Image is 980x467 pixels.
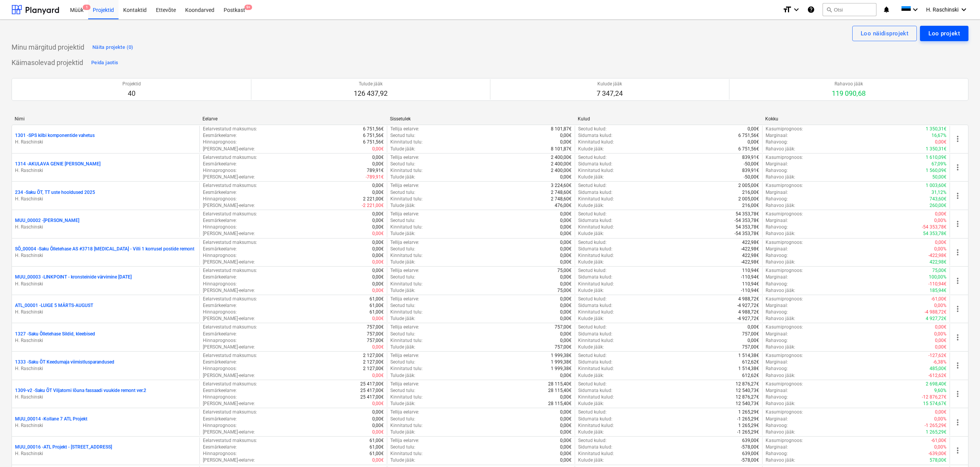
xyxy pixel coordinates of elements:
p: 260,00€ [930,202,947,209]
p: Sidumata kulud : [578,274,612,280]
p: -110,94€ [928,281,947,287]
p: 0,00€ [560,246,572,252]
p: Kulude jääk [597,81,623,87]
p: 0,00€ [372,252,384,259]
p: Rahavoo jääk : [766,174,795,180]
p: 0,00€ [560,239,572,246]
p: -2 221,00€ [362,202,384,209]
p: Rahavoog : [766,139,788,145]
span: more_vert [953,191,962,200]
p: 185,94€ [930,287,947,294]
p: Marginaal : [766,246,788,252]
p: 61,00€ [370,296,384,302]
p: 0,00% [934,246,947,252]
p: Sidumata kulud : [578,302,612,309]
p: Tellija eelarve : [390,239,419,246]
p: 0,00€ [560,252,572,259]
button: Näita projekte (0) [90,41,135,53]
p: [PERSON_NAME]-eelarve : [203,202,255,209]
p: MUU_00003 - LINKPOINT - kronsteinide värvimine [DATE] [15,274,132,280]
p: MUU_00016 - ATL Projekt - [STREET_ADDRESS] [15,444,112,450]
p: Tellija eelarve : [390,126,419,132]
p: Seotud tulu : [390,132,415,139]
p: 0,00€ [372,224,384,230]
p: 110,94€ [742,267,759,274]
p: 110,94€ [742,281,759,287]
p: 4 988,72€ [738,296,759,302]
p: Kulude jääk : [578,174,604,180]
p: 1327 - Saku Õlletehase Sildid, kleebised [15,331,95,337]
p: 839,91€ [742,154,759,161]
p: Eesmärkeelarve : [203,274,237,280]
p: 119 090,68 [832,89,866,98]
p: 1 560,09€ [926,167,947,174]
div: Sissetulek [390,116,572,122]
p: 0,00€ [372,239,384,246]
p: Tellija eelarve : [390,296,419,302]
p: 2 400,00€ [551,161,572,167]
p: 40 [122,89,141,98]
span: H. Raschinski [926,7,958,13]
p: 234 - Saku ÕT, TT uste hooldused 2025 [15,189,95,196]
p: H. Raschinski [15,309,196,315]
button: Loo näidisprojekt [852,26,917,41]
div: 1309-v2 -Saku ÕT Viljatorni lõuna fassaadi vuukide remont ver.2H. Raschinski [15,387,196,400]
p: Projektid [122,81,141,87]
p: Kulude jääk : [578,230,604,237]
p: Seotud tulu : [390,217,415,224]
p: Käimasolevad projektid [12,58,83,67]
p: 0,00€ [935,139,947,145]
div: 1333 -Saku ÕT Keedumaja viimistlusparandusedH. Raschinski [15,359,196,372]
div: MUU_00016 -ATL Projekt - [STREET_ADDRESS]H. Raschinski [15,444,196,457]
p: 6 751,56€ [738,146,759,152]
p: Eesmärkeelarve : [203,302,237,309]
p: [PERSON_NAME]-eelarve : [203,174,255,180]
i: notifications [883,5,890,14]
div: Nimi [15,116,196,122]
p: Seotud kulud : [578,154,607,161]
p: Seotud tulu : [390,302,415,309]
p: 476,00€ [555,202,572,209]
p: H. Raschinski [15,337,196,344]
p: Sidumata kulud : [578,189,612,196]
p: 1314 - AKULAVA GENIE [PERSON_NAME] [15,161,100,167]
div: Loo projekt [928,28,960,38]
p: 67,09% [932,161,947,167]
div: 1327 -Saku Õlletehase Sildid, kleebisedH. Raschinski [15,331,196,344]
p: 1309-v2 - Saku ÕT Viljatorni lõuna fassaadi vuukide remont ver.2 [15,387,146,394]
p: 54 353,78€ [736,211,759,217]
p: 61,00€ [370,302,384,309]
p: 2 005,00€ [738,182,759,189]
p: 0,00€ [560,132,572,139]
p: Kinnitatud kulud : [578,196,614,202]
span: more_vert [953,163,962,172]
span: more_vert [953,304,962,314]
p: Marginaal : [766,161,788,167]
span: more_vert [953,219,962,228]
p: Tulude jääk : [390,174,415,180]
p: 1 350,31€ [926,126,947,132]
p: Kasumiprognoos : [766,239,803,246]
p: Rahavoog : [766,196,788,202]
p: Kasumiprognoos : [766,267,803,274]
i: Abikeskus [807,5,815,14]
p: -4 927,72€ [737,302,759,309]
p: 0,00€ [372,161,384,167]
p: 0,00€ [372,154,384,161]
p: 1333 - Saku ÕT Keedumaja viimistlusparandused [15,359,114,365]
p: -110,94€ [741,287,759,294]
p: Tulude jääk : [390,259,415,265]
p: Eesmärkeelarve : [203,132,237,139]
p: -50,00€ [744,174,759,180]
p: Eelarvestatud maksumus : [203,211,257,217]
p: Marginaal : [766,132,788,139]
p: -54 353,78€ [734,217,759,224]
p: 100,00% [929,274,947,280]
p: 2 400,00€ [551,167,572,174]
p: Sidumata kulud : [578,246,612,252]
p: Kinnitatud tulu : [390,139,423,145]
p: Seotud kulud : [578,267,607,274]
p: Rahavoo jääk [832,81,866,87]
p: Seotud kulud : [578,296,607,302]
p: H. Raschinski [15,196,196,202]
